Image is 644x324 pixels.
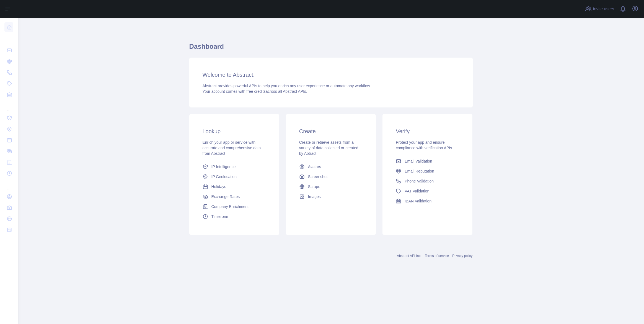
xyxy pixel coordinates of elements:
span: Email Validation [405,158,432,164]
span: Enrich your app or service with accurate and comprehensive data from Abstract [203,140,261,156]
span: VAT Validation [405,188,429,194]
a: IP Geolocation [200,172,268,182]
a: Timezone [200,212,268,222]
a: Email Reputation [394,166,461,176]
span: IP Intelligence [211,164,236,169]
span: Timezone [211,214,228,219]
span: Your account comes with across all Abstract APIs. [203,89,307,94]
a: Phone Validation [394,176,461,186]
a: Email Validation [394,156,461,166]
span: Holidays [211,184,226,189]
a: VAT Validation [394,186,461,196]
a: Screenshot [297,172,365,182]
div: ... [4,179,13,191]
span: Create or retrieve assets from a variety of data collected or created by Abtract [299,140,358,156]
span: Exchange Rates [211,194,240,199]
span: Avatars [308,164,321,169]
a: Avatars [297,162,365,172]
h3: Lookup [203,127,266,135]
a: IP Intelligence [200,162,268,172]
span: Images [308,194,321,199]
span: IP Geolocation [211,174,237,179]
span: Company Enrichment [211,204,249,209]
div: ... [4,101,13,112]
span: Phone Validation [405,178,434,184]
a: Scrape [297,182,365,192]
h3: Verify [396,127,459,135]
span: Invite users [593,6,614,12]
a: Holidays [200,182,268,192]
a: Exchange Rates [200,192,268,202]
span: Scrape [308,184,320,189]
h3: Welcome to Abstract. [203,71,459,79]
span: free credits [247,89,266,94]
button: Invite users [584,4,615,13]
a: Terms of service [425,254,449,258]
span: Screenshot [308,174,328,179]
a: Privacy policy [452,254,472,258]
span: IBAN Validation [405,198,431,204]
span: Protect your app and ensure compliance with verification APIs [396,140,452,150]
span: Email Reputation [405,168,434,174]
a: Abstract API Inc. [397,254,421,258]
h3: Create [299,127,363,135]
span: Abstract provides powerful APIs to help you enrich any user experience or automate any workflow. [203,84,371,88]
a: Images [297,192,365,202]
div: ... [4,33,13,44]
a: IBAN Validation [394,196,461,206]
h1: Dashboard [189,42,473,55]
a: Company Enrichment [200,202,268,212]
